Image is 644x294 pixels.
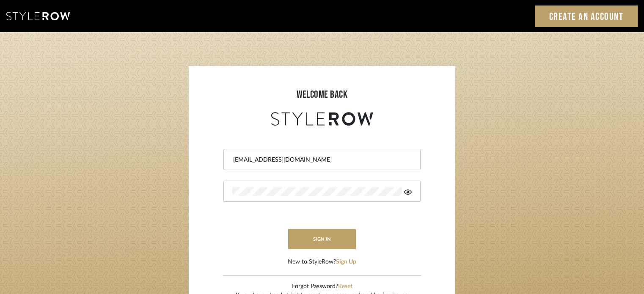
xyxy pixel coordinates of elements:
div: Forgot Password? [236,282,409,291]
button: Reset [338,282,352,291]
input: Email Address [232,156,410,164]
div: New to StyleRow? [288,258,356,267]
a: Create an Account [535,5,638,27]
button: Sign Up [336,258,356,267]
button: sign in [288,229,356,249]
div: welcome back [197,87,447,102]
